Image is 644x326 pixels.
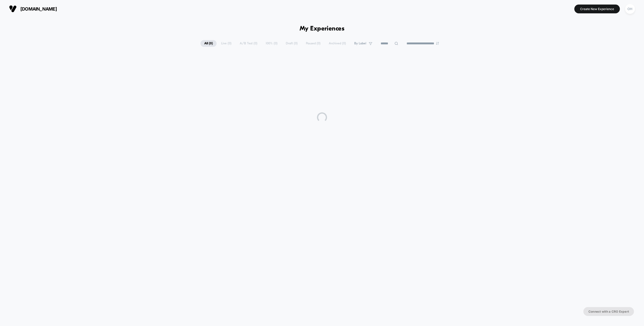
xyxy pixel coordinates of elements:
button: Create New Experience [574,5,620,13]
button: Connect with a CRO Expert [583,307,634,316]
img: Visually logo [9,5,17,13]
button: OH [624,4,636,14]
div: OH [625,4,635,14]
span: By Label [354,42,366,45]
button: [DOMAIN_NAME] [8,5,58,13]
span: [DOMAIN_NAME] [20,6,57,12]
img: end [436,42,439,45]
h1: My Experiences [300,25,345,32]
span: All ( 0 ) [200,40,217,47]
